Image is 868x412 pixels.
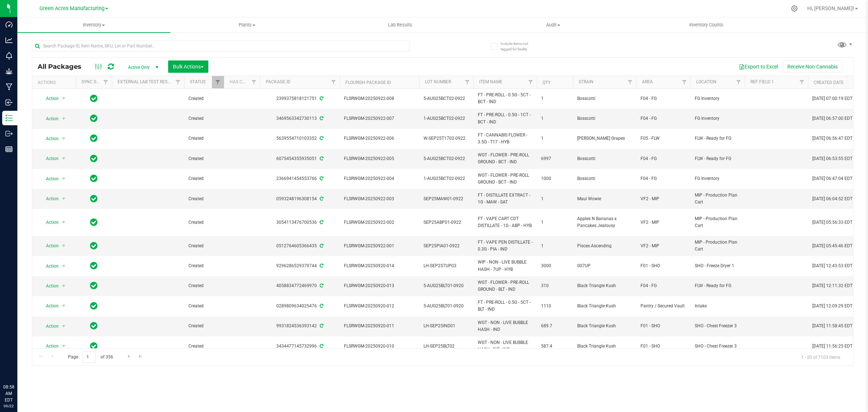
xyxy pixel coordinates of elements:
[168,60,208,73] button: Bulk Actions
[795,352,846,362] span: 1 - 20 of 7103 items
[259,115,341,122] div: 3469563342730113
[39,301,59,311] span: Action
[577,323,632,329] span: Black Triangle Kush
[344,219,415,226] span: FLSRWGM-20250922-002
[188,115,220,122] span: Created
[577,196,632,202] span: Maui Wowie
[812,115,852,122] span: [DATE] 06:57:00 EDT
[90,173,98,184] span: In Sync
[90,341,98,351] span: In Sync
[59,154,68,164] span: select
[39,241,59,251] span: Action
[695,175,740,182] span: FG Inventory
[39,217,59,227] span: Action
[344,303,415,310] span: FLSRWGM-20250920-012
[344,243,415,249] span: FLSRWGM-20250922-001
[59,261,68,271] span: select
[59,301,68,311] span: select
[188,219,220,226] span: Created
[90,321,98,331] span: In Sync
[188,282,220,289] span: Created
[3,384,14,403] p: 08:58 AM EDT
[641,343,686,350] span: F01 - SHO
[5,21,13,28] inline-svg: Dashboard
[59,321,68,331] span: select
[3,403,14,409] p: 09/22
[39,261,59,271] span: Action
[424,155,469,162] span: 5-AUG25BCT02-0922
[90,93,98,104] span: In Sync
[59,194,68,204] span: select
[424,95,469,102] span: 5-AUG25BCT02-0922
[344,175,415,182] span: FLSRWGM-20250922-004
[190,79,205,84] a: Status
[328,76,340,88] a: Filter
[424,282,469,289] span: 5-AUG25BLT01-0920
[501,41,537,52] span: Include items not tagged for facility
[248,76,260,88] a: Filter
[641,303,686,310] span: Pantry / Secured Vault
[188,95,220,102] span: Created
[695,282,740,289] span: FLW - Ready for FG
[319,116,323,121] span: Sync from Compliance System
[478,339,532,353] span: WGT - NON - LIVE BUBBLE HASH - BLT - IND
[641,262,686,269] span: F01 - SHO
[478,299,532,313] span: FT - PRE-ROLL - 0.5G - 5CT - BLT - IND
[424,303,469,310] span: 5-AUG25BLT01-0920
[259,282,341,289] div: 4058834772469970
[541,115,569,122] span: 1
[733,76,745,88] a: Filter
[118,79,174,84] a: External Lab Test Result
[259,196,341,202] div: 0593248196308154
[641,115,686,122] span: F04 - FG
[173,64,204,70] span: Bulk Actions
[478,215,532,229] span: FT - VAPE CART CDT DISTILLATE - 1G - ABP - HYB
[577,115,632,122] span: Bosscotti
[90,133,98,143] span: In Sync
[259,323,341,329] div: 9931824536393142
[319,303,323,308] span: Sync from Compliance System
[734,60,783,73] button: Export to Excel
[812,303,852,310] span: [DATE] 12:09:29 EDT
[324,17,477,33] a: Lab Results
[812,135,852,142] span: [DATE] 06:56:47 EDT
[541,282,569,289] span: 310
[478,172,532,186] span: WGT - FLOWER - PRE-ROLL GROUND - BCT - IND
[344,155,415,162] span: FLSRWGM-20250922-005
[259,262,341,269] div: 9296286529379744
[188,303,220,310] span: Created
[319,263,323,268] span: Sync from Compliance System
[59,114,68,124] span: select
[90,113,98,123] span: In Sync
[344,282,415,289] span: FLSRWGM-20250920-013
[59,93,68,104] span: select
[5,99,13,106] inline-svg: Inbound
[641,95,686,102] span: F04 - FG
[424,196,469,202] span: SEP25MAW01-0922
[812,219,852,226] span: [DATE] 05:56:33 EDT
[39,281,59,291] span: Action
[17,22,170,28] span: Inventory
[59,174,68,184] span: select
[695,95,740,102] span: FG Inventory
[319,96,323,101] span: Sync from Compliance System
[319,220,323,225] span: Sync from Compliance System
[478,259,532,273] span: WIP - NON - LIVE BUBBLE HASH - 7UP - HYB
[695,155,740,162] span: FLW - Ready for FG
[90,154,98,164] span: In Sync
[90,217,98,227] span: In Sync
[39,134,59,144] span: Action
[171,22,323,28] span: Plants
[812,343,852,350] span: [DATE] 11:56:25 EDT
[59,281,68,291] span: select
[577,135,632,142] span: [PERSON_NAME] Grapes
[344,323,415,329] span: FLSRWGM-20250920-011
[541,262,569,269] span: 3000
[344,135,415,142] span: FLSRWGM-20250922-006
[344,343,415,350] span: FLSRWGM-20250920-010
[695,323,740,329] span: SHO - Chest Freezer 3
[630,17,783,33] a: Inventory Counts
[478,192,532,206] span: FT - DISTILLATE EXTRACT - 1G - MAW - SAT
[807,5,854,11] span: Hi, [PERSON_NAME]!
[319,156,323,161] span: Sync from Compliance System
